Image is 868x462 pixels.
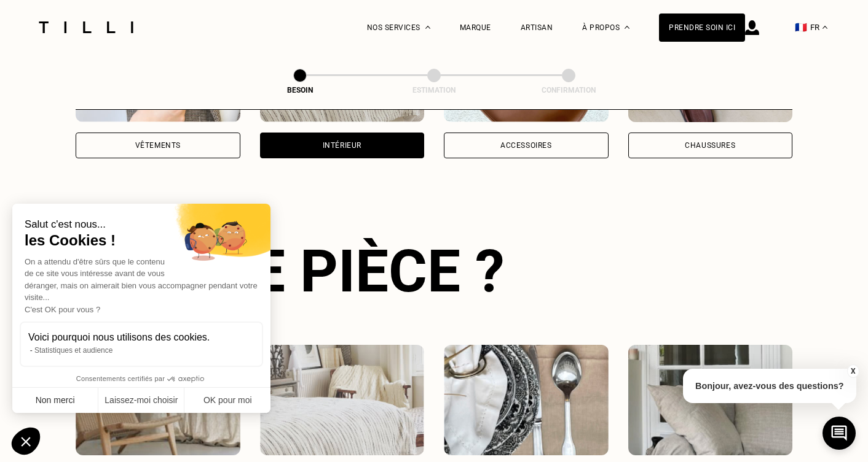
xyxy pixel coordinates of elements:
[521,23,553,32] a: Artisan
[76,237,792,306] div: Quelle pièce ?
[500,142,552,149] div: Accessoires
[823,26,827,29] img: menu déroulant
[685,142,735,149] div: Chaussures
[444,345,609,455] img: Tilli retouche votre Linge de table
[659,13,745,42] a: Prendre soin ici
[625,26,629,29] img: Menu déroulant à propos
[745,20,759,35] img: icône connexion
[373,86,495,94] div: Estimation
[628,345,793,455] img: Tilli retouche votre Canapé & chaises
[260,345,425,455] img: Tilli retouche votre Linge de lit
[425,26,430,29] img: Menu déroulant
[323,142,361,149] div: Intérieur
[34,21,138,33] img: Logo du service de couturière Tilli
[239,86,361,94] div: Besoin
[795,21,807,33] span: 🇫🇷
[507,86,630,94] div: Confirmation
[683,369,856,403] p: Bonjour, avez-vous des questions?
[135,142,181,149] div: Vêtements
[846,364,859,378] button: X
[460,23,491,32] a: Marque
